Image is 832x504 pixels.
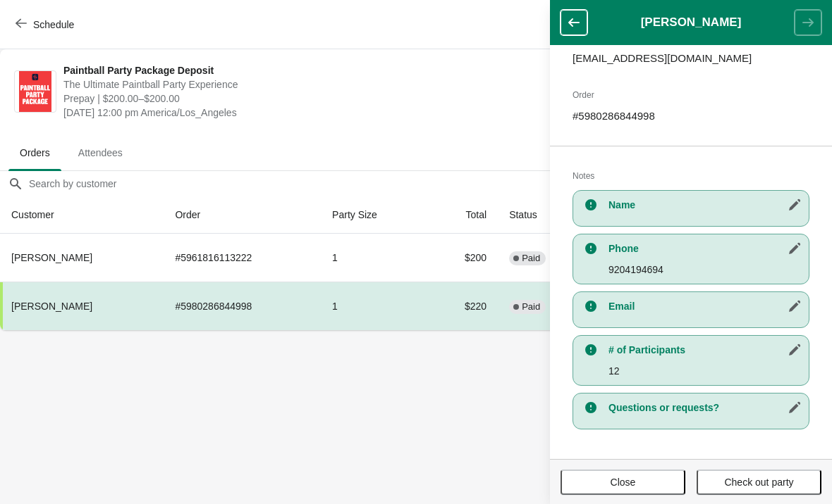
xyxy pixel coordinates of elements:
p: 9204194694 [608,263,802,277]
span: Check out party [724,477,793,488]
h3: Name [608,198,802,212]
td: $220 [427,282,498,330]
p: [EMAIL_ADDRESS][DOMAIN_NAME] [573,51,809,65]
img: Paintball Party Package Deposit [19,71,51,112]
h2: Notes [573,169,809,183]
th: Status [498,196,592,234]
p: 12 [608,364,802,378]
span: [PERSON_NAME] [11,252,92,263]
td: 1 [321,282,427,330]
th: Party Size [321,196,427,234]
span: The Ultimate Paintball Party Experience [63,77,572,92]
button: Schedule [7,12,85,37]
p: # 5980286844998 [573,109,809,123]
th: Total [427,196,498,234]
input: Search by customer [28,171,832,196]
h1: [PERSON_NAME] [587,15,795,30]
span: [PERSON_NAME] [11,301,92,312]
span: [DATE] 12:00 pm America/Los_Angeles [63,106,572,120]
span: Paid [522,301,540,313]
span: Close [611,477,636,488]
button: Check out party [697,470,821,495]
h3: # of Participants [608,343,802,357]
span: Paintball Party Package Deposit [63,63,572,77]
h3: Email [608,299,802,313]
th: Order [164,196,321,234]
td: # 5980286844998 [164,282,321,330]
span: Orders [8,140,61,165]
h3: Questions or requests? [608,401,802,415]
td: 1 [321,234,427,282]
button: Close [561,470,685,495]
span: Paid [522,253,540,264]
h3: Phone [608,241,802,256]
span: Schedule [33,19,74,30]
td: # 5961816113222 [164,234,321,282]
h2: Order [573,88,809,102]
span: Attendees [67,140,134,165]
td: $200 [427,234,498,282]
span: Prepay | $200.00–$200.00 [63,92,572,106]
